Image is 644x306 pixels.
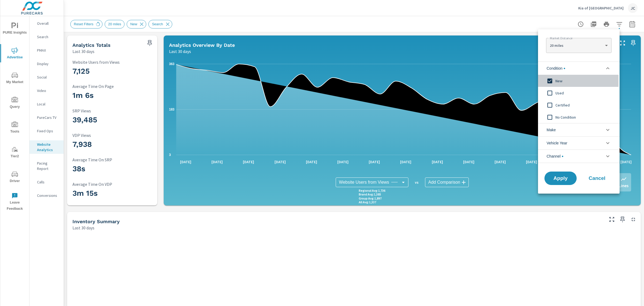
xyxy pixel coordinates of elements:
span: Vehicle Year [547,137,567,150]
span: New [555,78,614,84]
div: Used [538,87,619,99]
ul: filter options [538,59,620,165]
span: Cancel [586,176,608,181]
span: Apply [550,176,571,181]
button: Cancel [581,172,613,185]
span: Channel [547,150,563,163]
div: Certified [538,99,619,111]
span: Make [547,123,556,136]
button: Apply [544,172,577,185]
p: 20 miles [550,43,603,48]
span: No Condition [555,114,614,120]
span: Certified [555,102,614,108]
div: New [538,75,619,87]
div: 20 miles [546,40,611,51]
div: No Condition [538,111,619,123]
span: Condition [547,62,565,75]
span: Used [555,90,614,96]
